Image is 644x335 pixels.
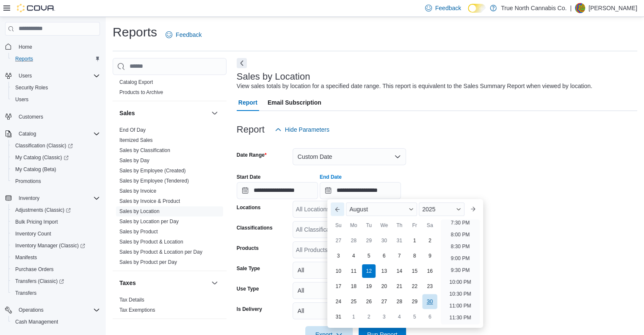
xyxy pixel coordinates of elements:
[423,249,437,263] div: day-9
[15,193,100,203] span: Inventory
[12,264,57,274] a: Purchase Orders
[119,218,179,225] span: Sales by Location per Day
[8,204,103,216] a: Adjustments (Classic)
[422,206,435,213] span: 2025
[8,287,103,299] button: Transfers
[12,141,100,151] span: Classification (Classic)
[441,219,479,324] ul: Time
[423,310,437,324] div: day-6
[362,249,376,263] div: day-5
[466,202,480,216] button: Next month
[237,306,262,313] label: Is Delivery
[19,195,39,202] span: Inventory
[468,4,486,13] input: Dark Mode
[113,295,227,318] div: Taxes
[113,125,227,271] div: Sales
[268,94,321,111] span: Email Subscription
[12,54,36,64] a: Reports
[119,279,136,287] h3: Taxes
[331,202,344,216] button: Previous Month
[238,94,257,111] span: Report
[237,82,592,91] div: View sales totals by location for a specified date range. This report is equivalent to the Sales ...
[15,305,100,315] span: Operations
[119,307,155,313] a: Tax Exemptions
[12,252,100,263] span: Manifests
[15,219,58,225] span: Bulk Pricing Import
[347,264,360,278] div: day-11
[15,71,100,81] span: Users
[237,125,265,135] h3: Report
[575,3,585,13] div: Dave Coleman
[12,54,100,64] span: Reports
[15,193,43,203] button: Inventory
[362,264,376,278] div: day-12
[285,125,329,134] span: Hide Parameters
[15,166,56,173] span: My Catalog (Beta)
[362,295,376,308] div: day-26
[392,219,406,232] div: Th
[346,202,417,216] div: Button. Open the month selector. August is currently selected.
[12,288,40,298] a: Transfers
[12,317,100,327] span: Cash Management
[377,219,391,232] div: We
[119,158,149,163] a: Sales by Day
[119,137,153,143] a: Itemized Sales
[12,288,100,298] span: Transfers
[237,182,318,199] input: Press the down key to open a popover containing a calendar.
[347,219,360,232] div: Mo
[119,127,146,133] span: End Of Day
[271,121,333,138] button: Hide Parameters
[15,112,47,122] a: Customers
[119,79,153,85] a: Catalog Export
[119,239,183,245] a: Sales by Product & Location
[119,167,186,174] span: Sales by Employee (Created)
[320,174,342,180] label: End Date
[15,254,37,261] span: Manifests
[19,72,32,79] span: Users
[377,264,391,278] div: day-13
[237,245,259,252] label: Products
[408,219,421,232] div: Fr
[448,230,473,240] li: 8:00 PM
[392,295,406,308] div: day-28
[12,164,100,174] span: My Catalog (Beta)
[15,42,36,52] a: Home
[293,302,406,319] button: All
[119,79,153,86] span: Catalog Export
[448,265,473,275] li: 9:30 PM
[15,42,100,52] span: Home
[12,152,100,163] span: My Catalog (Classic)
[332,295,345,308] div: day-24
[15,129,100,139] span: Catalog
[392,249,406,263] div: day-7
[119,259,177,265] a: Sales by Product per Day
[2,192,103,204] button: Inventory
[8,175,103,187] button: Promotions
[210,278,220,288] button: Taxes
[423,219,437,232] div: Sa
[237,72,310,82] h3: Sales by Location
[392,310,406,324] div: day-4
[12,164,60,174] a: My Catalog (Beta)
[408,295,421,308] div: day-29
[347,295,360,308] div: day-25
[119,198,180,205] span: Sales by Invoice & Product
[331,233,437,324] div: August, 2025
[408,234,421,247] div: day-1
[419,202,464,216] div: Button. Open the year selector. 2025 is currently selected.
[237,204,261,211] label: Locations
[15,278,64,285] span: Transfers (Classic)
[237,152,267,158] label: Date Range
[119,127,146,133] a: End Of Day
[15,178,41,185] span: Promotions
[15,96,28,103] span: Users
[119,147,170,153] a: Sales by Classification
[362,219,376,232] div: Tu
[15,242,85,249] span: Inventory Manager (Classic)
[15,84,48,91] span: Security Roles
[15,290,36,296] span: Transfers
[2,304,103,316] button: Operations
[210,108,220,118] button: Sales
[320,182,401,199] input: Press the down key to enter a popover containing a calendar. Press the escape key to close the po...
[8,228,103,240] button: Inventory Count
